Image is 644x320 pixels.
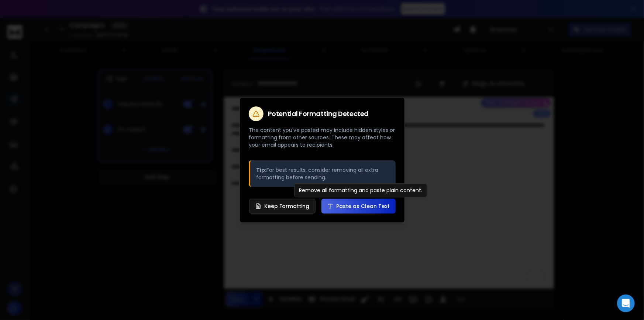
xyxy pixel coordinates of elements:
[268,110,369,117] h2: Potential Formatting Detected
[249,199,316,214] button: Keep Formatting
[294,183,427,197] div: Remove all formatting and paste plain content.
[321,199,396,214] button: Paste as Clean Text
[256,166,266,174] strong: Tip:
[617,295,635,312] div: Open Intercom Messenger
[256,166,390,181] p: For best results, consider removing all extra formatting before sending.
[249,126,396,149] p: The content you've pasted may include hidden styles or formatting from other sources. These may a...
